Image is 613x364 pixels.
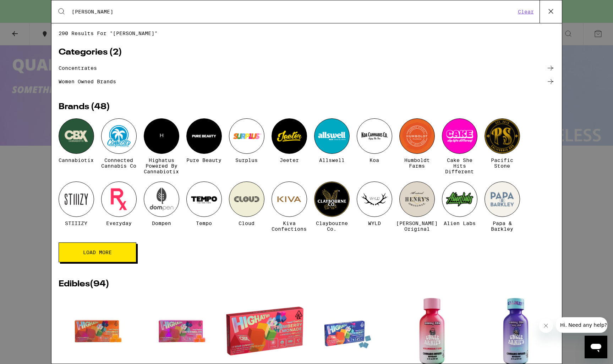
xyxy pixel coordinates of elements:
[152,220,171,226] span: Dompen
[59,103,555,111] h2: Brands ( 48 )
[59,157,94,163] span: Cannabiotix
[516,9,536,15] button: Clear
[59,77,555,86] a: Women owned brands
[144,118,179,154] div: H
[485,157,520,169] span: Pacific Stone
[368,220,381,226] span: WYLD
[539,319,553,333] iframe: Close message
[186,157,221,163] span: Pure Beauty
[196,220,212,226] span: Tempo
[59,242,136,262] button: Load More
[239,220,254,226] span: Cloud
[399,157,435,169] span: Humboldt Farms
[314,220,350,232] span: Claybourne Co.
[396,220,438,232] span: [PERSON_NAME] Original
[59,30,555,36] span: 290 results for "[PERSON_NAME]"
[83,250,112,255] span: Load More
[71,9,516,15] input: Search for products & categories
[101,157,137,169] span: Connected Cannabis Co
[280,157,299,163] span: Jeeter
[106,220,132,226] span: Everyday
[442,157,477,174] span: Cake She Hits Different
[144,157,179,174] span: Highatus Powered by Cannabiotix
[59,64,555,72] a: concentrates
[556,317,607,333] iframe: Message from company
[59,48,555,57] h2: Categories ( 2 )
[585,336,607,358] iframe: Button to launch messaging window
[485,220,520,232] span: Papa & Barkley
[59,280,555,289] h2: Edibles ( 94 )
[319,157,345,163] span: Allswell
[65,220,87,226] span: STIIIZY
[370,157,379,163] span: Koa
[272,220,307,232] span: Kiva Confections
[235,157,258,163] span: Surplus
[444,220,476,226] span: Alien Labs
